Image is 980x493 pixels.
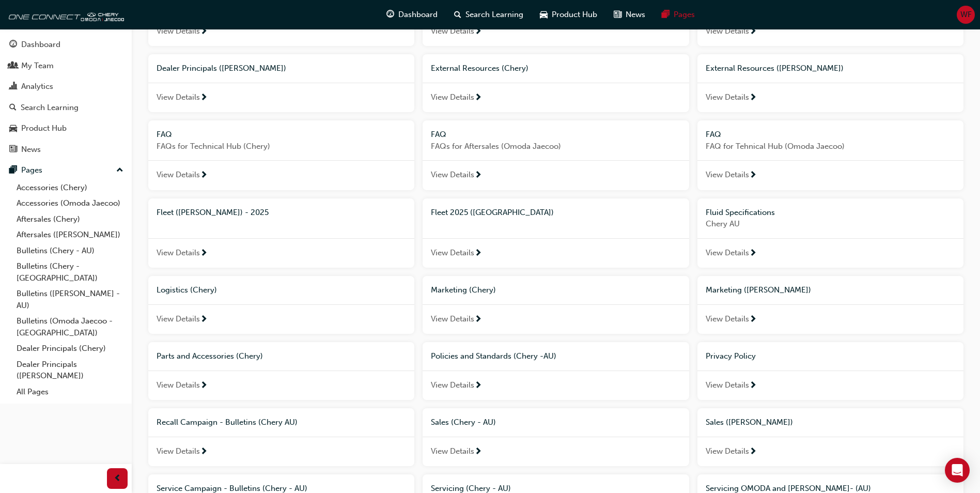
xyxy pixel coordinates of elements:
[114,472,121,485] span: prev-icon
[12,286,128,313] a: Bulletins ([PERSON_NAME] - AU)
[706,130,721,139] span: FAQ
[148,198,414,268] a: Fleet ([PERSON_NAME]) - 2025View Details
[21,60,54,72] div: My Team
[454,8,461,21] span: search-icon
[662,8,670,21] span: pages-icon
[157,247,200,259] span: View Details
[5,4,124,25] img: oneconnect
[706,218,955,230] span: Chery AU
[706,484,871,493] span: Servicing OMODA and [PERSON_NAME]- (AU)
[706,141,955,152] span: FAQ for Tehnical Hub (Omoda Jaecoo)
[157,313,200,325] span: View Details
[423,198,689,268] a: Fleet 2025 ([GEOGRAPHIC_DATA])View Details
[431,379,474,391] span: View Details
[21,164,42,176] div: Pages
[626,9,645,21] span: News
[614,8,621,21] span: news-icon
[605,4,654,25] a: news-iconNews
[552,9,597,21] span: Product Hub
[398,9,438,21] span: Dashboard
[157,351,263,361] span: Parts and Accessories (Chery)
[12,341,128,357] a: Dealer Principals (Chery)
[431,169,474,181] span: View Details
[9,124,17,133] span: car-icon
[423,120,689,190] a: FAQFAQs for Aftersales (Omoda Jaecoo)View Details
[4,33,128,161] button: DashboardMy TeamAnalyticsSearch LearningProduct HubNews
[749,315,757,325] span: next-icon
[200,249,208,258] span: next-icon
[431,247,474,259] span: View Details
[474,27,482,37] span: next-icon
[446,4,532,25] a: search-iconSearch Learning
[431,313,474,325] span: View Details
[960,9,972,21] span: WF
[706,169,749,181] span: View Details
[423,276,689,334] a: Marketing (Chery)View Details
[540,8,548,21] span: car-icon
[431,484,511,493] span: Servicing (Chery - AU)
[12,313,128,341] a: Bulletins (Omoda Jaecoo - [GEOGRAPHIC_DATA])
[386,8,394,21] span: guage-icon
[749,171,757,180] span: next-icon
[674,9,695,21] span: Pages
[157,208,269,217] span: Fleet ([PERSON_NAME]) - 2025
[21,39,60,51] div: Dashboard
[4,98,128,117] a: Search Learning
[957,6,975,24] button: WF
[21,81,53,93] div: Analytics
[532,4,605,25] a: car-iconProduct Hub
[431,445,474,457] span: View Details
[157,379,200,391] span: View Details
[706,247,749,259] span: View Details
[474,448,482,457] span: next-icon
[706,91,749,103] span: View Details
[148,342,414,400] a: Parts and Accessories (Chery)View Details
[431,64,528,73] span: External Resources (Chery)
[4,119,128,138] a: Product Hub
[200,315,208,325] span: next-icon
[157,25,200,37] span: View Details
[9,145,17,155] span: news-icon
[12,227,128,243] a: Aftersales ([PERSON_NAME])
[12,357,128,384] a: Dealer Principals ([PERSON_NAME])
[697,342,963,400] a: Privacy PolicyView Details
[12,258,128,286] a: Bulletins (Chery - [GEOGRAPHIC_DATA])
[423,342,689,400] a: Policies and Standards (Chery -AU)View Details
[706,418,793,427] span: Sales ([PERSON_NAME])
[157,64,286,73] span: Dealer Principals ([PERSON_NAME])
[12,180,128,196] a: Accessories (Chery)
[706,351,756,361] span: Privacy Policy
[157,130,172,139] span: FAQ
[4,56,128,75] a: My Team
[749,249,757,258] span: next-icon
[157,484,307,493] span: Service Campaign - Bulletins (Chery - AU)
[378,4,446,25] a: guage-iconDashboard
[697,120,963,190] a: FAQFAQ for Tehnical Hub (Omoda Jaecoo)View Details
[4,77,128,96] a: Analytics
[474,315,482,325] span: next-icon
[4,35,128,54] a: Dashboard
[21,144,41,156] div: News
[12,195,128,211] a: Accessories (Omoda Jaecoo)
[706,445,749,457] span: View Details
[474,249,482,258] span: next-icon
[4,161,128,180] button: Pages
[157,169,200,181] span: View Details
[706,208,775,217] span: Fluid Specifications
[431,351,556,361] span: Policies and Standards (Chery -AU)
[157,91,200,103] span: View Details
[474,381,482,391] span: next-icon
[12,211,128,227] a: Aftersales (Chery)
[423,408,689,466] a: Sales (Chery - AU)View Details
[706,313,749,325] span: View Details
[12,243,128,259] a: Bulletins (Chery - AU)
[157,141,406,152] span: FAQs for Technical Hub (Chery)
[706,285,811,295] span: Marketing ([PERSON_NAME])
[697,276,963,334] a: Marketing ([PERSON_NAME])View Details
[749,448,757,457] span: next-icon
[697,408,963,466] a: Sales ([PERSON_NAME])View Details
[431,285,496,295] span: Marketing (Chery)
[9,82,17,91] span: chart-icon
